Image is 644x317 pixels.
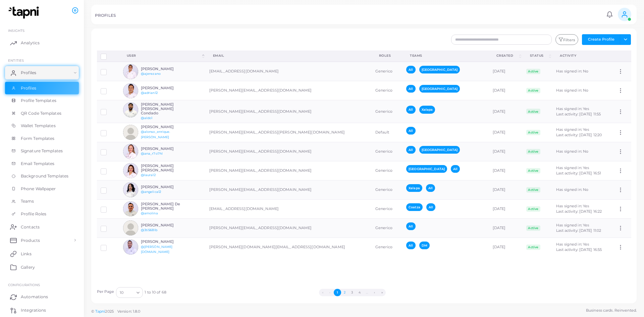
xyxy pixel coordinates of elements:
[97,289,114,295] label: Per Page
[141,91,158,95] a: @adrian12
[356,289,363,296] button: Go to page 4
[8,29,24,33] span: INSIGHTS
[489,142,523,161] td: [DATE]
[141,240,190,244] h6: [PERSON_NAME]
[556,223,589,227] span: Has signed in: Yes
[489,199,523,218] td: [DATE]
[206,161,372,180] td: [PERSON_NAME][EMAIL_ADDRESS][DOMAIN_NAME]
[371,289,378,296] button: Go to next page
[556,69,588,73] span: Has signed in: No
[21,110,61,116] span: QR Code Templates
[6,6,43,19] img: logo
[21,294,48,300] span: Automations
[206,100,372,123] td: [PERSON_NAME][EMAIL_ADDRESS][DOMAIN_NAME]
[372,161,402,180] td: Generico
[141,202,190,211] h6: [PERSON_NAME] De [PERSON_NAME]
[5,208,79,220] a: Profile Roles
[489,100,523,123] td: [DATE]
[124,289,134,296] input: Search for option
[141,67,190,71] h6: [PERSON_NAME]
[526,149,540,154] span: Active
[489,218,523,237] td: [DATE]
[21,264,35,270] span: Gallery
[127,53,201,58] div: User
[5,182,79,195] a: Phone Wallpaper
[530,53,548,58] div: Status
[206,237,372,257] td: [PERSON_NAME][DOMAIN_NAME][EMAIL_ADDRESS][DOMAIN_NAME]
[526,69,540,74] span: Active
[586,308,637,313] span: Business cards. Reinvented.
[5,36,79,50] a: Analytics
[556,247,602,252] span: Last activity: [DATE] 16:55
[489,237,523,257] td: [DATE]
[410,53,481,58] div: Teams
[21,307,46,313] span: Integrations
[555,34,578,45] button: Filters
[348,289,356,296] button: Go to page 3
[123,201,138,216] img: avatar
[141,102,190,116] h6: [PERSON_NAME] [PERSON_NAME] Condado
[5,82,79,95] a: Profiles
[556,204,589,208] span: Has signed in: Yes
[141,72,161,75] a: @ajerezano
[406,184,422,192] span: Xalapa
[95,309,105,314] a: Tapni
[141,152,163,155] a: @ana_r7o7hl
[526,225,540,231] span: Active
[95,13,116,18] h5: PROFILES
[5,132,79,145] a: Form Templates
[489,161,523,180] td: [DATE]
[406,165,447,173] span: [GEOGRAPHIC_DATA]
[21,123,56,129] span: Wallet Templates
[21,40,40,46] span: Analytics
[5,304,79,317] a: Integrations
[123,163,138,178] img: avatar
[556,88,588,93] span: Has signed in: No
[419,85,460,93] span: [GEOGRAPHIC_DATA]
[21,98,56,104] span: Profile Templates
[614,51,631,62] th: Action
[582,34,620,45] button: Create Profile
[21,173,68,179] span: Background Templates
[406,127,415,135] span: All
[489,180,523,199] td: [DATE]
[426,203,435,211] span: All
[21,161,55,167] span: Email Templates
[123,240,138,255] img: avatar
[8,283,40,287] span: Configurations
[556,209,602,214] span: Last activity: [DATE] 16:22
[206,180,372,199] td: [PERSON_NAME][EMAIL_ADDRESS][DOMAIN_NAME]
[21,224,40,230] span: Contacts
[21,136,55,142] span: Form Templates
[556,187,588,192] span: Has signed in: No
[21,186,56,192] span: Phone Wallpaper
[419,146,460,154] span: [GEOGRAPHIC_DATA]
[556,127,589,132] span: Has signed in: Yes
[378,289,386,296] button: Go to last page
[5,233,79,247] a: Products
[526,245,540,250] span: Active
[372,180,402,199] td: Generico
[117,309,141,314] span: Version: 1.8.0
[5,107,79,120] a: QR Code Templates
[419,242,430,249] span: DM
[141,116,153,120] a: @aldo1
[91,309,140,314] span: ©
[123,144,138,159] img: avatar
[5,290,79,304] a: Automations
[141,228,157,232] a: @3ti568lb
[406,85,415,93] span: All
[21,198,34,204] span: Teams
[406,222,415,230] span: All
[489,62,523,81] td: [DATE]
[560,53,606,58] div: activity
[116,287,143,298] div: Search for option
[406,106,415,113] span: All
[206,123,372,142] td: [PERSON_NAME][EMAIL_ADDRESS][PERSON_NAME][DOMAIN_NAME]
[372,199,402,218] td: Generico
[141,211,158,215] a: @amolina
[406,242,415,249] span: All
[334,289,341,296] button: Go to page 1
[141,86,190,90] h6: [PERSON_NAME]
